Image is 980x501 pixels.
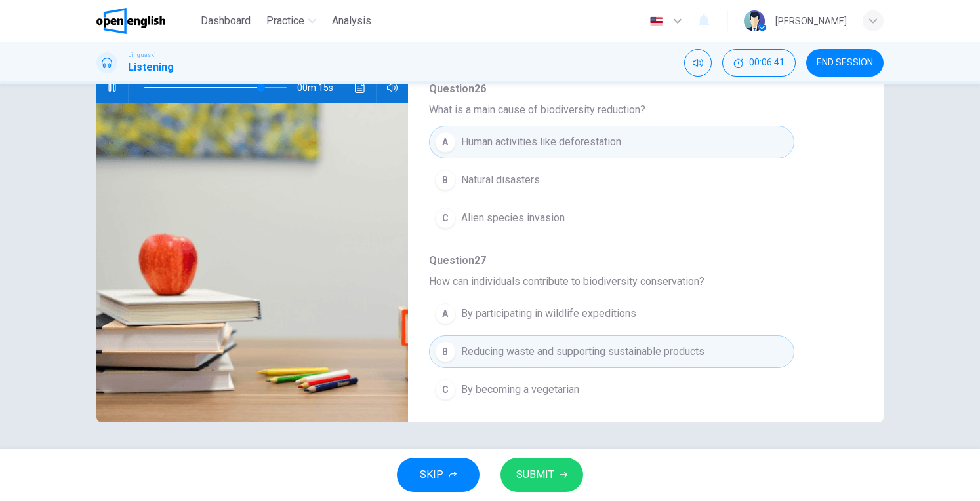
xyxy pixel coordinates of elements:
button: ABy participating in wildlife expeditions [429,297,794,330]
img: en [648,16,664,26]
span: By becoming a vegetarian [461,382,579,398]
span: Natural disasters [461,172,540,188]
div: B [435,170,456,191]
span: Practice [266,13,304,29]
span: What is a main cause of biodiversity reduction? [429,102,842,118]
button: SKIP [397,458,480,492]
button: SUBMIT [500,458,583,492]
div: C [435,379,456,400]
div: [PERSON_NAME] [775,13,847,29]
h1: Listening [128,60,174,75]
div: A [435,303,456,324]
button: Dashboard [195,9,256,33]
span: Human activities like deforestation [461,134,621,150]
img: Listen to Dr. Laura Thompson discussing the importance of biodiversity. [96,103,408,422]
button: Analysis [327,9,377,33]
button: BReducing waste and supporting sustainable products [429,335,794,368]
button: Practice [261,9,321,33]
span: Linguaskill [128,50,160,60]
button: Click to see the audio transcription [350,72,371,103]
div: C [435,208,456,229]
img: OpenEnglish logo [96,8,165,34]
div: Mute [684,49,712,77]
span: Dashboard [201,13,251,29]
span: Question 26 [429,81,842,97]
span: By participating in wildlife expeditions [461,306,636,322]
button: CAlien species invasion [429,202,794,234]
button: 00:06:41 [722,49,796,77]
button: END SESSION [806,49,884,77]
div: Hide [722,49,796,77]
img: Profile picture [744,10,765,31]
span: Reducing waste and supporting sustainable products [461,344,704,360]
span: 00:06:41 [749,58,785,68]
span: Analysis [332,13,371,29]
button: BNatural disasters [429,164,794,196]
button: AHuman activities like deforestation [429,126,794,158]
span: SKIP [420,466,443,484]
span: How can individuals contribute to biodiversity conservation? [429,274,842,289]
span: Alien species invasion [461,210,565,226]
span: SUBMIT [516,466,554,484]
button: CBy becoming a vegetarian [429,373,794,406]
span: END SESSION [817,58,873,68]
a: OpenEnglish logo [96,8,195,34]
div: B [435,341,456,362]
span: 00m 15s [297,72,344,103]
div: A [435,132,456,153]
span: Question 27 [429,253,842,269]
